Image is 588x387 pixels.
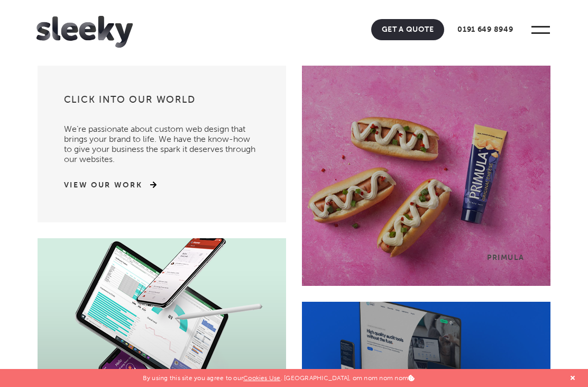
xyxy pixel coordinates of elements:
a: Get A Quote [371,19,445,40]
div: Primula [487,253,525,262]
a: Cookies Use [243,374,281,382]
a: Primula [302,64,550,286]
p: We’re passionate about custom web design that brings your brand to life. We have the know-how to ... [64,113,260,164]
a: View Our Work [64,180,143,191]
img: Sleeky Web Design Newcastle [36,16,133,48]
h3: Click into our world [64,93,260,113]
p: By using this site you agree to our . [GEOGRAPHIC_DATA], om nom nom nom [143,369,415,382]
img: arrow [142,181,157,188]
a: 0191 649 8949 [447,19,523,40]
